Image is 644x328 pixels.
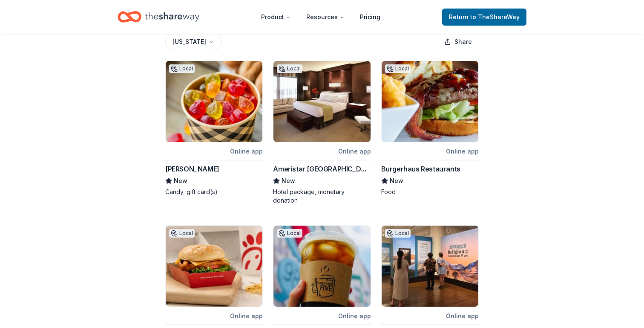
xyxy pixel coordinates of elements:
div: Local [385,64,411,73]
img: Image for Albanese [166,61,262,142]
div: Hotel package, monetary donation [273,188,371,205]
div: Local [277,64,302,73]
a: Returnto TheShareWay [442,9,526,26]
span: Share [454,37,472,47]
span: to TheShareWay [470,13,520,20]
img: Image for Eiteljorg Museum of American Indians and Western Art [382,226,478,307]
div: Burgerhaus Restaurants [381,164,460,174]
div: Online app [230,146,263,157]
img: Image for Burgerhaus Restaurants [382,61,478,142]
img: Image for Coffeehouse Five [273,226,370,307]
span: New [390,176,403,186]
a: Image for AlbaneseLocalOnline app[PERSON_NAME]NewCandy, gift card(s) [165,61,263,196]
button: Resources [299,9,351,26]
span: Return [449,12,520,22]
div: Candy, gift card(s) [165,188,263,196]
div: Online app [230,311,263,321]
div: Local [277,229,302,238]
div: Online app [446,146,479,157]
div: Local [169,229,195,238]
div: [PERSON_NAME] [165,164,219,174]
nav: Main [254,7,387,27]
a: Image for Ameristar East ChicagoLocalOnline appAmeristar [GEOGRAPHIC_DATA]NewHotel package, monet... [273,61,371,205]
button: Product [254,9,298,26]
a: Image for Burgerhaus RestaurantsLocalOnline appBurgerhaus RestaurantsNewFood [381,61,479,196]
a: Pricing [353,9,387,26]
div: Online app [338,311,371,321]
span: New [282,176,295,186]
div: Food [381,188,479,196]
img: Image for Ameristar East Chicago [273,61,370,142]
div: Ameristar [GEOGRAPHIC_DATA] [273,164,371,174]
img: Image for Chick-fil-A (Columbus) [166,226,262,307]
div: Local [169,64,195,73]
a: Home [118,7,199,27]
button: Share [437,33,479,50]
div: Online app [338,146,371,157]
div: Local [385,229,411,238]
span: New [174,176,187,186]
div: Online app [446,311,479,321]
